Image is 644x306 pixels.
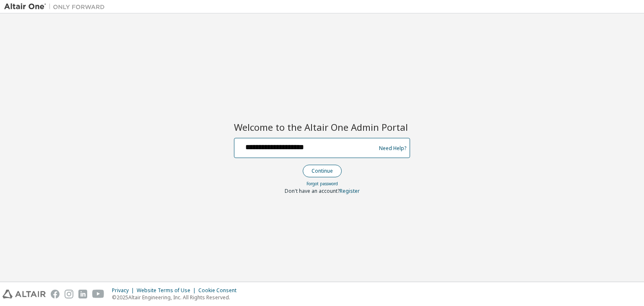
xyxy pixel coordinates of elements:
img: linkedin.svg [78,290,87,298]
a: Forgot password [306,181,338,187]
div: Cookie Consent [198,287,241,294]
img: youtube.svg [92,290,104,298]
a: Register [340,187,360,194]
span: Don't have an account? [285,187,340,194]
img: facebook.svg [51,290,60,298]
img: Altair One [4,3,109,11]
a: Need Help? [379,148,406,148]
div: Privacy [112,287,137,294]
img: instagram.svg [65,290,73,298]
p: © 2025 Altair Engineering, Inc. All Rights Reserved. [112,294,241,301]
h2: Welcome to the Altair One Admin Portal [234,121,410,133]
div: Website Terms of Use [137,287,198,294]
img: altair_logo.svg [3,290,46,298]
button: Continue [303,165,342,177]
